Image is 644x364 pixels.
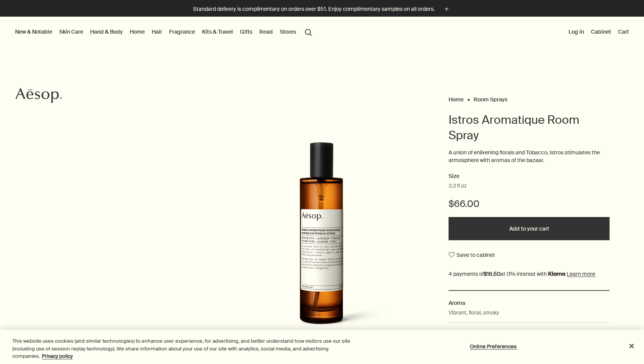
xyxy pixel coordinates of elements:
h1: Istros Aromatique Room Spray [449,112,610,143]
span: $66.00 [449,198,480,210]
a: Cabinet [589,27,613,37]
div: This website uses cookies (and similar technologies) to enhance user experience, for advertising,... [12,337,354,360]
p: Standard delivery is complimentary on orders over $51. Enjoy complimentary samples on all orders. [193,5,435,13]
button: Open search [301,24,315,39]
h2: Size [449,172,610,181]
button: Stores [278,27,298,37]
button: Save to cabinet [449,248,495,262]
a: Home [128,27,146,37]
h2: Aroma [449,299,610,307]
a: Home [449,96,464,99]
div: Istros Aromatique Room Spray [215,142,430,348]
button: Add to your cart - $66.00 [449,217,610,240]
button: Online Preferences, Opens the preference center dialog [469,338,517,354]
p: A union of enlivening florals and Tobacco, Istros stimulates the atmosphere with aromas of the ba... [449,149,610,164]
a: Read [258,27,274,37]
a: Aesop [14,86,64,107]
span: 3.3 fl oz [449,182,467,190]
p: Vibrant, floral, smoky [449,308,499,317]
a: Hair [150,27,164,37]
button: Standard delivery is complimentary on orders over $51. Enjoy complimentary samples on all orders. [193,5,451,14]
a: More information about your privacy, opens in a new tab [42,353,73,359]
svg: Aesop [15,88,62,103]
button: New & Notable [14,27,54,37]
button: Log in [567,27,586,37]
a: Fragrance [168,27,197,37]
a: Hand & Body [89,27,124,37]
a: Skin Care [58,27,85,37]
button: Cart [617,27,630,37]
nav: primary [14,17,315,48]
a: Kits & Travel [200,27,235,37]
h2: Usage [449,328,610,337]
a: Gifts [238,27,254,37]
button: Close [623,337,640,354]
nav: supplementary [567,17,630,48]
img: Back of Istros Aromatique Room Spray in amber glass bottle [238,142,409,338]
a: Room Sprays [474,96,507,99]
